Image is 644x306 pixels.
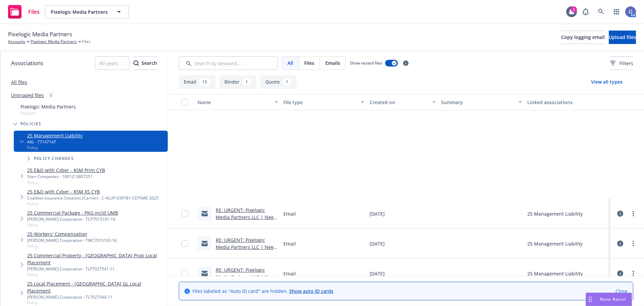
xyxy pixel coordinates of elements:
[27,222,118,228] span: Policy
[133,60,139,66] svg: Search
[193,288,333,295] span: Files labeled as "Auto ID card" are hidden.
[82,39,91,45] span: Files
[525,94,610,110] button: Linked associations
[629,269,637,277] a: more
[27,294,165,300] div: [PERSON_NAME] Corporation - TL7027540-11
[350,60,382,66] span: Show nested files
[27,174,105,179] div: Starr Companies - 1001213807251
[27,195,159,201] div: Coalition Insurance Solutions (Carrier) - C-4LUP-039781-CEPSME-2025
[282,78,291,86] div: 1
[594,5,608,18] a: Search
[579,5,592,18] a: Report a Bug
[27,252,165,266] a: 25 Commercial Property - [GEOGRAPHIC_DATA] Prop Local Placement
[216,267,277,301] a: RE: URGENT: Pixelogic Media Partners LLC | Need Additional Questions Answered for Premium Finance...
[304,59,314,67] span: Files
[216,207,277,242] a: RE: URGENT: Pixelogic Media Partners LLC | Need Additional Questions Answered for Premium Finance...
[27,188,159,195] a: 25 E&O with Cyber - $5M XS CYB
[45,5,129,18] button: Pixelogic Media Partners
[199,78,210,86] div: 13
[370,99,429,106] div: Created on
[11,59,43,68] span: Associations
[27,145,83,150] span: Policy
[216,237,277,271] a: RE: URGENT: Pixelogic Media Partners LLC | Need Additional Questions Answered for Premium Finance...
[580,75,633,89] button: View all types
[289,288,333,294] a: Show auto ID cards
[370,210,385,217] span: [DATE]
[620,60,633,67] span: Filters
[325,59,340,67] span: Emails
[242,78,251,86] div: 1
[609,34,636,40] span: Upload files
[287,59,293,67] span: All
[27,243,117,249] span: Policy
[370,240,385,247] span: [DATE]
[31,39,77,45] a: Pixelogic Media Partners
[27,201,159,207] span: Policy
[20,110,76,116] span: Account
[51,8,109,15] span: Pixelogic Media Partners
[629,210,637,218] a: more
[219,75,256,89] button: Binder
[283,240,296,247] span: Email
[8,39,25,45] a: Accounts
[20,103,76,110] span: Pixelogic Media Partners
[283,99,357,106] div: File type
[615,288,628,295] a: Close
[370,270,385,277] span: [DATE]
[5,2,42,21] a: Files
[625,6,636,17] img: photo
[367,94,439,110] button: Created on
[27,230,117,237] a: 25 Workers' Compensation
[281,94,367,110] button: File type
[27,209,118,216] a: 25 Commercial Package - PKG incld UMB
[610,60,633,67] span: Filters
[260,75,297,89] button: Quote
[27,167,105,174] a: 25 E&O with Cyber - $5M Prim CYB
[8,30,72,39] span: Pixelogic Media Partners
[27,300,165,306] span: Policy
[586,293,594,306] div: Drag to move
[438,94,524,110] button: Summary
[610,56,633,70] button: Filters
[27,266,165,272] div: [PERSON_NAME] Corporation - TLP7027541-11
[27,272,165,277] span: Policy
[609,31,636,44] button: Upload files
[181,210,188,217] input: Toggle Row Selected
[179,75,215,89] button: Email
[11,92,44,99] a: Untriaged files
[283,210,296,217] span: Email
[586,293,632,306] button: Nova Assist
[527,270,583,277] div: 25 Management Liability
[27,139,83,145] div: AIG - 77147147
[11,79,27,85] a: All files
[27,180,105,185] span: Policy
[20,122,42,126] span: Policies
[133,56,157,70] button: SearchSearch
[441,99,514,106] div: Summary
[527,99,608,106] div: Linked associations
[47,91,56,99] div: 0
[561,34,605,40] span: Copy logging email
[34,157,74,161] span: Policy changes
[133,57,157,70] div: Search
[600,296,626,302] span: Nova Assist
[283,270,296,277] span: Email
[610,5,623,18] a: Switch app
[27,280,165,294] a: 25 Local Placement - [GEOGRAPHIC_DATA] GL Local Placement
[571,6,577,12] div: 1
[27,216,118,222] div: [PERSON_NAME] Corporation - TCP7015101-16
[198,99,271,106] div: Name
[179,56,278,70] input: Search by keyword...
[181,99,188,105] input: Select all
[195,94,281,110] button: Name
[27,132,83,139] a: 25 Management Liability
[629,239,637,248] a: more
[181,270,188,277] input: Toggle Row Selected
[27,237,117,243] div: [PERSON_NAME] Corporation - TWC7015102-16
[181,240,188,247] input: Toggle Row Selected
[527,240,583,247] div: 25 Management Liability
[28,9,40,14] span: Files
[527,210,583,217] div: 25 Management Liability
[561,31,605,44] button: Copy logging email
